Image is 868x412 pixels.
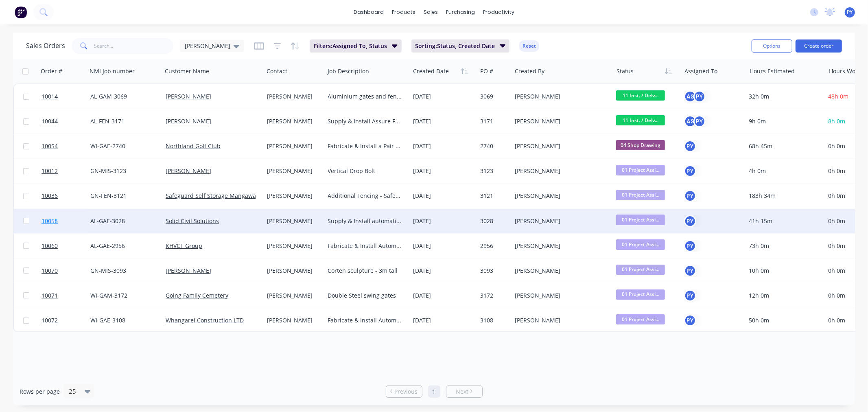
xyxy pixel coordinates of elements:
[616,190,665,200] span: 01 Project Assi...
[42,84,90,109] a: 10014
[42,142,58,150] span: 10054
[442,6,479,18] div: purchasing
[750,67,795,75] div: Hours Estimated
[90,192,156,200] div: GN-FEN-3121
[42,184,90,208] a: 10036
[90,92,156,101] div: AL-GAM-3069
[616,165,665,175] span: 01 Project Assi...
[616,265,665,275] span: 01 Project Assi...
[515,291,605,300] div: [PERSON_NAME]
[42,167,58,175] span: 10012
[386,388,422,396] a: Previous page
[420,6,442,18] div: sales
[90,316,156,324] div: WI-GAE-3108
[166,291,228,299] a: Going Family Cemetery
[828,192,845,199] span: 0h 0m
[684,140,696,152] button: PY
[749,192,818,200] div: 183h 34m
[749,267,818,275] div: 10h 0m
[684,265,696,277] button: PY
[328,217,403,225] div: Supply & Install automatic sliding gate
[828,291,845,299] span: 0h 0m
[617,67,634,75] div: Status
[328,167,403,175] div: Vertical Drop Bolt
[480,167,507,175] div: 3123
[828,242,845,250] span: 0h 0m
[166,316,244,324] a: Whangarei Construction LTD
[456,388,468,396] span: Next
[480,291,507,300] div: 3172
[428,386,440,398] a: Page 1 is your current page
[684,215,696,227] button: PY
[42,259,90,283] a: 10070
[310,39,402,53] button: Filters:Assigned To, Status
[752,39,792,53] button: Options
[328,92,403,101] div: Aluminium gates and fencing
[413,142,474,150] div: [DATE]
[90,242,156,250] div: AL-GAE-2956
[828,316,845,324] span: 0h 0m
[90,167,156,175] div: GN-MIS-3123
[328,291,403,300] div: Double Steel swing gates
[684,115,706,127] button: ASPY
[328,267,403,275] div: Corten sculpture - 3m tall
[480,142,507,150] div: 2740
[328,316,403,324] div: Fabricate & Install Automatic Sliding Gate
[166,167,211,175] a: [PERSON_NAME]
[480,192,507,200] div: 3121
[328,117,403,125] div: Supply & Install Assure Fencing with Custom Posts.
[684,240,696,252] button: PY
[267,217,319,225] div: [PERSON_NAME]
[828,142,845,150] span: 0h 0m
[480,117,507,125] div: 3171
[267,167,319,175] div: [PERSON_NAME]
[480,67,493,75] div: PO #
[42,267,58,275] span: 10070
[185,42,230,50] span: [PERSON_NAME]
[413,67,449,75] div: Created Date
[749,167,818,175] div: 4h 0m
[828,117,845,125] span: 8h 0m
[42,283,90,308] a: 10071
[828,267,845,274] span: 0h 0m
[267,192,319,200] div: [PERSON_NAME]
[20,388,60,396] span: Rows per page
[42,234,90,258] a: 10060
[166,217,219,225] a: Solid Civil Solutions
[684,289,696,302] button: PY
[480,316,507,324] div: 3108
[616,140,665,150] span: 04 Shop Drawing
[515,267,605,275] div: [PERSON_NAME]
[515,142,605,150] div: [PERSON_NAME]
[267,267,319,275] div: [PERSON_NAME]
[684,165,696,177] button: PY
[749,242,818,250] div: 73h 0m
[480,267,507,275] div: 3093
[166,192,271,199] a: Safeguard Self Storage Mangawahi Ltd
[42,159,90,183] a: 10012
[90,217,156,225] div: AL-GAE-3028
[446,388,482,396] a: Next page
[616,239,665,250] span: 01 Project Assi...
[828,92,848,100] span: 48h 0m
[314,42,387,50] span: Filters: Assigned To, Status
[165,67,209,75] div: Customer Name
[684,90,706,103] button: ASPY
[267,242,319,250] div: [PERSON_NAME]
[616,90,665,101] span: 11 Inst. / Delv...
[515,167,605,175] div: [PERSON_NAME]
[413,117,474,125] div: [DATE]
[90,67,135,75] div: NMI Job number
[515,242,605,250] div: [PERSON_NAME]
[383,386,486,398] ul: Pagination
[684,115,696,127] div: AS
[684,314,696,327] button: PY
[42,291,58,300] span: 10071
[413,192,474,200] div: [DATE]
[267,67,287,75] div: Contact
[267,291,319,300] div: [PERSON_NAME]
